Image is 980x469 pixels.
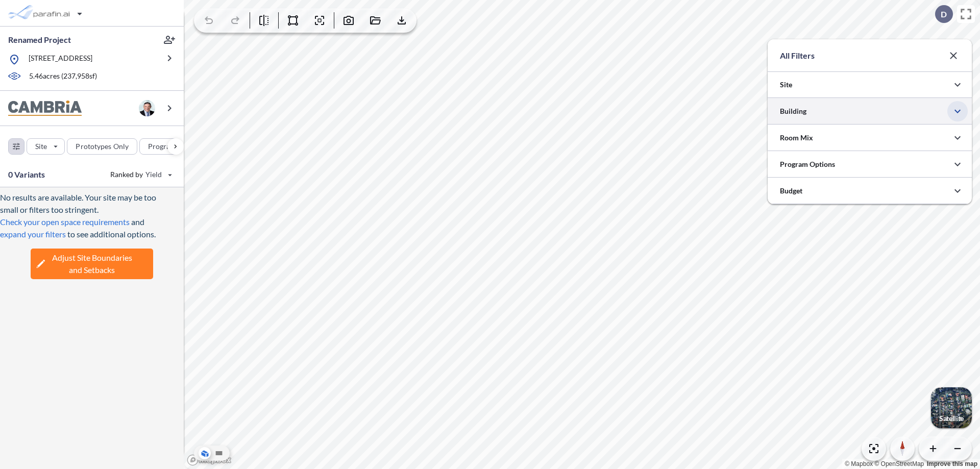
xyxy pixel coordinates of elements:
button: Program [139,138,194,155]
p: Budget [780,186,802,196]
p: Site [35,141,47,152]
img: BrandImage [8,101,82,116]
button: Prototypes Only [67,138,137,155]
img: Switcher Image [931,387,972,428]
button: Site Plan [213,447,225,459]
p: [STREET_ADDRESS] [29,53,92,66]
button: Aerial View [199,447,211,459]
p: Satellite [939,414,964,423]
a: Mapbox [845,460,873,467]
button: Adjust Site Boundariesand Setbacks [31,249,153,279]
p: D [941,10,947,19]
img: user logo [139,100,155,116]
p: Program [148,141,177,152]
a: OpenStreetMap [874,460,924,467]
p: Program Options [780,159,835,169]
p: Prototypes Only [76,141,129,152]
button: Ranked by Yield [102,166,179,183]
p: 5.46 acres ( 237,958 sf) [29,71,97,82]
span: Yield [145,169,162,180]
span: Adjust Site Boundaries and Setbacks [52,252,132,276]
p: Site [780,80,792,90]
a: Mapbox homepage [187,454,232,466]
a: Improve this map [927,460,977,467]
p: Room Mix [780,133,813,143]
p: 0 Variants [8,168,45,181]
p: Renamed Project [8,34,71,45]
p: All Filters [780,50,815,62]
button: Site [27,138,65,155]
button: Switcher ImageSatellite [931,387,972,428]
